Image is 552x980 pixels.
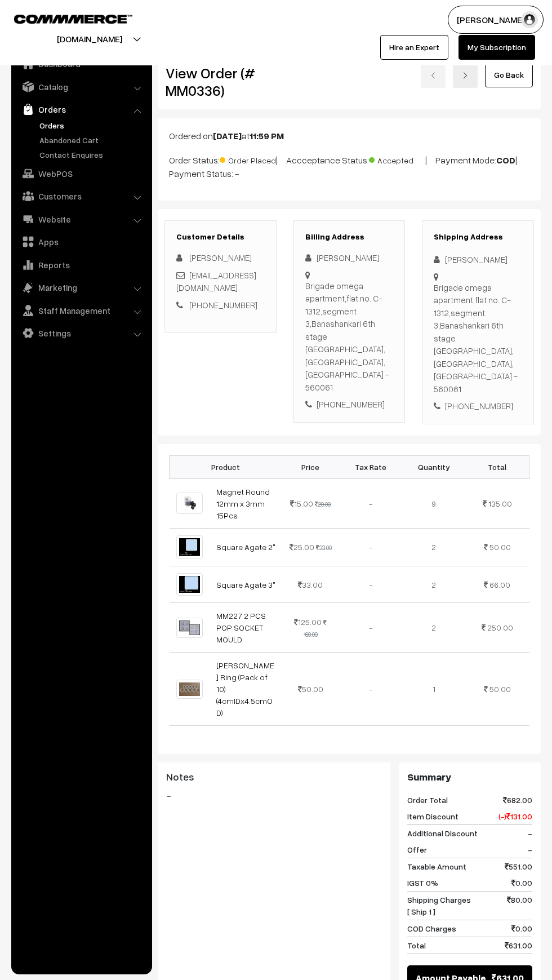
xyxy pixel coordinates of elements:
a: Magnet Round 12mm x 3mm 15Pcs [216,487,270,520]
a: Go Back [485,63,533,87]
span: 50.00 [489,684,511,694]
div: [PERSON_NAME] [305,251,394,264]
span: 9 [431,499,436,508]
span: Accepted [369,152,425,166]
b: 11:59 PM [250,130,284,141]
a: [EMAIL_ADDRESS][DOMAIN_NAME] [176,270,256,293]
span: 2 [431,580,436,589]
p: Order Status: | Accceptance Status: | Payment Mode: | Payment Status: - [169,152,529,180]
h3: Summary [407,771,532,783]
span: Shipping Charges [ Ship 1 ] [407,894,471,917]
img: COMMMERCE [14,15,132,23]
span: 135.00 [488,499,512,508]
p: Ordered on at [169,129,529,143]
a: Contact Enquires [37,149,148,161]
span: 66.00 [489,580,510,589]
img: WhatsApp Image 2025-08-13 at 12.42.05 PM.jpeg [176,680,203,698]
th: Tax Rate [339,455,402,478]
h2: View Order (# MM0336) [166,64,277,99]
h3: Shipping Address [434,232,522,242]
div: [PHONE_NUMBER] [305,398,394,411]
button: [PERSON_NAME]… [448,6,544,34]
span: 1 [433,684,435,694]
span: 0.00 [511,877,532,889]
span: 50.00 [489,542,511,552]
span: COD Charges [407,923,456,934]
td: - [339,603,402,653]
span: Item Discount [407,810,458,822]
a: Orders [14,99,148,119]
a: Customers [14,186,148,206]
a: Abandoned Cart [37,134,148,146]
a: Marketing [14,277,148,298]
span: [PERSON_NAME] [189,252,252,263]
span: Taxable Amount [407,861,466,872]
span: 15.00 [290,499,313,508]
span: 33.00 [298,580,323,589]
a: [PHONE_NUMBER] [189,300,257,310]
h3: Customer Details [176,232,265,242]
span: Additional Discount [407,827,478,839]
h3: Notes [166,771,382,783]
img: 1710412267143-217338095.png [176,535,203,559]
div: [PERSON_NAME] [434,253,522,266]
blockquote: - [166,789,382,802]
td: - [339,653,402,726]
span: 80.00 [507,894,532,917]
img: 1710412267258-319445497.png [176,573,203,596]
a: [PERSON_NAME] Ring (Pack of 10) (4cmIDx4.5cmOD) [216,660,274,717]
span: 551.00 [505,861,532,872]
th: Price [282,455,339,478]
a: Orders [37,119,148,131]
a: COMMMERCE [14,11,113,25]
b: [DATE] [213,130,242,141]
a: Website [14,209,148,229]
th: Quantity [402,455,465,478]
strike: 160.00 [304,619,327,638]
span: 250.00 [487,623,513,632]
a: My Subscription [458,35,535,60]
td: - [339,528,402,566]
span: 631.00 [505,939,532,951]
b: COD [496,154,515,166]
a: Settings [14,323,148,343]
button: [DOMAIN_NAME] [17,25,162,53]
div: Brigade omega apartment,flat no. C-1312,segment 3,Banashankari 6th stage [GEOGRAPHIC_DATA], [GEOG... [305,280,394,394]
a: Reports [14,255,148,275]
span: Order Total [407,794,448,806]
span: 2 [431,623,436,632]
div: Brigade omega apartment,flat no. C-1312,segment 3,Banashankari 6th stage [GEOGRAPHIC_DATA], [GEOG... [434,281,522,396]
span: Order Placed [220,152,276,166]
strike: 33.00 [316,544,332,551]
span: 682.00 [503,794,532,806]
td: - [339,478,402,528]
span: 0.00 [511,923,532,934]
img: user [521,11,538,28]
span: IGST 0% [407,877,438,889]
a: Square Agate 3" [216,580,275,589]
span: - [528,844,532,855]
td: - [339,566,402,603]
a: MM227 2 PCS POP SOCKET MOULD [216,611,266,644]
span: 25.00 [290,542,314,552]
a: Apps [14,232,148,252]
img: 1701169248626-246698221.png [176,618,203,638]
span: 125.00 [294,617,322,627]
th: Total [465,455,529,478]
span: 50.00 [298,684,323,694]
span: Offer [407,844,427,855]
span: - [528,827,532,839]
div: [PHONE_NUMBER] [434,400,522,413]
span: Total [407,939,426,951]
a: Staff Management [14,300,148,321]
img: right-arrow.png [462,72,469,79]
h3: Billing Address [305,232,394,242]
a: Hire an Expert [380,35,448,60]
th: Product [170,455,282,478]
a: Square Agate 2" [216,542,275,552]
span: (-) 131.00 [498,810,532,822]
span: 2 [431,542,436,552]
img: 1708012711482-653771409.png [176,493,203,514]
a: WebPOS [14,163,148,184]
strike: 20.00 [315,500,331,508]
